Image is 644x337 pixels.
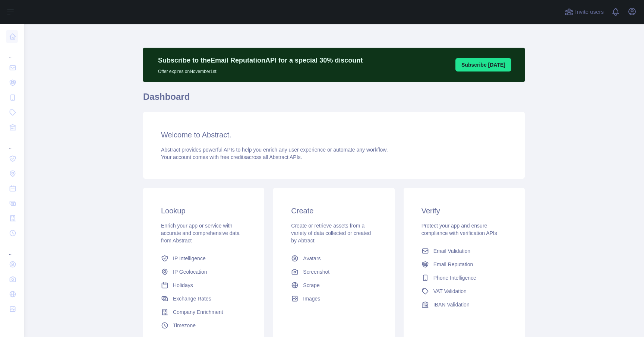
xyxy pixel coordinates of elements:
span: Email Reputation [433,261,473,268]
h3: Create [291,206,376,216]
a: Phone Intelligence [419,271,510,284]
span: Screenshot [303,268,329,276]
span: free credits [220,154,246,160]
span: Holidays [173,282,193,289]
span: Company Enrichment [173,308,223,316]
a: Email Reputation [419,258,510,271]
a: Email Validation [419,244,510,258]
span: Email Validation [433,247,470,255]
h3: Welcome to Abstract. [161,130,507,140]
div: ... [6,45,18,60]
div: ... [6,136,18,150]
a: Images [288,292,379,305]
span: Scrape [303,282,319,289]
span: IP Intelligence [173,255,206,262]
span: IP Geolocation [173,268,207,276]
span: IBAN Validation [433,301,470,308]
span: Exchange Rates [173,295,211,302]
a: IP Intelligence [158,252,249,265]
a: Screenshot [288,265,379,279]
a: Avatars [288,252,379,265]
button: Subscribe [DATE] [455,58,511,71]
a: Company Enrichment [158,305,249,319]
span: Invite users [575,8,604,16]
h3: Verify [422,206,507,216]
span: Create or retrieve assets from a variety of data collected or created by Abtract [291,223,371,244]
span: VAT Validation [433,287,467,295]
span: Images [303,295,320,302]
span: Timezone [173,322,196,329]
button: Invite users [563,6,605,18]
p: Offer expires on November 1st. [158,66,363,74]
a: IP Geolocation [158,265,249,279]
a: Timezone [158,319,249,332]
span: Enrich your app or service with accurate and comprehensive data from Abstract [161,223,240,244]
h1: Dashboard [143,91,525,109]
a: Exchange Rates [158,292,249,305]
h3: Lookup [161,206,246,216]
a: IBAN Validation [419,298,510,311]
span: Protect your app and ensure compliance with verification APIs [422,223,497,236]
div: ... [6,241,18,256]
p: Subscribe to the Email Reputation API for a special 30 % discount [158,55,363,66]
a: Scrape [288,279,379,292]
span: Phone Intelligence [433,274,476,282]
span: Abstract provides powerful APIs to help you enrich any user experience or automate any workflow. [161,147,388,153]
span: Your account comes with across all Abstract APIs. [161,154,302,160]
span: Avatars [303,255,321,262]
a: Holidays [158,279,249,292]
a: VAT Validation [419,284,510,298]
